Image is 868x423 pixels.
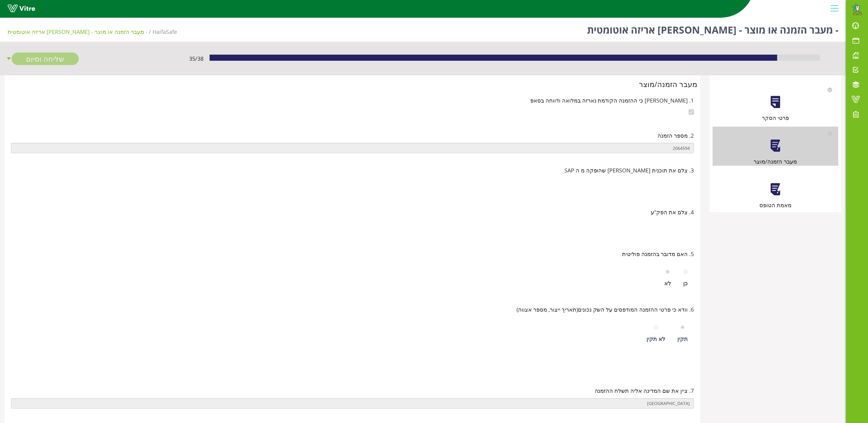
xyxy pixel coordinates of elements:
[665,279,671,287] div: לא
[6,52,12,65] span: caret-down
[530,96,694,105] span: 1. [PERSON_NAME] כי ההזמנה הקודמת נארזה במלואה ודווחה בסאפ
[678,334,688,343] div: תקין
[713,157,838,166] div: מעבר הזמנה/מוצר
[683,279,688,287] div: כן
[651,208,694,216] span: 4. צלם את הפק"ע
[622,250,694,258] span: 5. האם מדובר בהזמנה פוליטית
[153,28,177,35] span: 151
[658,131,694,140] span: 2. מספר הזמנה
[517,305,694,314] span: 6. וודא כי פרטי ההזמנה המודפסים על השק נכונים(תאריך ייצור, מספר אצווה)
[587,15,838,41] h1: - מעבר הזמנה או מוצר - [PERSON_NAME] אריזה אוטומטית
[189,54,203,63] span: 35 / 38
[564,166,694,175] span: 3. צלם את תוכנית [PERSON_NAME] שהופקה מ ה SAP
[595,386,694,395] span: 7. ציין את שם המדינה אליה תשלח ההזמנה
[851,3,863,15] img: 671d9ed7-fbe6-4966-a33a-cc2d256429f3.png
[8,27,153,36] li: - מעבר הזמנה או מוצר - [PERSON_NAME] אריזה אוטומטית
[713,201,838,209] div: מאמת הטופס
[713,114,838,122] div: פרטי הסקר
[647,334,665,343] div: לא תקין
[8,78,697,90] div: מעבר הזמנה/מוצר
